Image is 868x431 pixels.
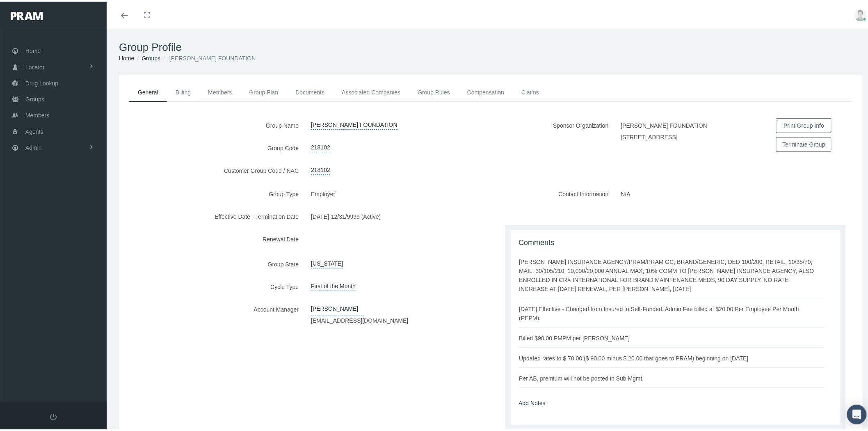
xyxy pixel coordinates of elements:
label: 12/31/9999 [331,208,360,222]
div: Open Intercom Messenger [847,403,867,423]
button: Print Group Info [776,117,831,131]
label: Cycle Type [119,278,305,292]
a: 218102 [311,162,330,173]
label: [DATE] [311,208,329,222]
label: [STREET_ADDRESS] [621,131,678,140]
label: (Active) [361,208,387,222]
label: Group Type [119,185,305,199]
a: Group Rules [409,82,459,100]
span: Members [25,106,49,122]
div: [DATE] Effective - Changed from Insured to Self-Funded. Admin Fee billed at $20.00 Per Employee P... [519,303,824,321]
a: 218102 [311,139,330,151]
a: Group Plan [241,82,287,100]
a: Home [119,53,134,60]
label: Customer Group Code / NAC [119,162,305,176]
label: Employer [311,185,341,199]
h1: Comments [519,237,833,246]
label: Group State [119,255,305,270]
a: [PERSON_NAME] [311,300,364,314]
a: Billing [167,82,199,100]
span: Home [25,41,41,57]
a: Members [199,82,240,100]
label: N/A [621,185,637,197]
div: Per AB, premium will not be posted in Sub Mgmt. [519,372,652,381]
div: Billed $90.00 PMPM per [PERSON_NAME] [519,332,638,341]
button: Terminate Group [776,135,831,150]
img: PRAM_20_x_78.png [11,10,43,18]
label: Group Code [119,139,305,154]
label: Group Name [119,117,305,131]
span: Groups [25,90,44,105]
a: Compensation [459,82,513,100]
a: General [129,82,167,100]
a: Associated Companies [333,82,409,100]
a: [US_STATE] [311,255,343,267]
span: First of the Month [311,278,356,289]
div: Updated rates to $ 70.00 ($ 90.00 minus $ 20.00 that goes to PRAM) beginning on [DATE] [519,352,757,361]
a: [PERSON_NAME] FOUNDATION [311,117,397,128]
span: Agents [25,122,43,138]
img: user-placeholder.jpg [854,7,867,20]
span: Locator [25,58,45,73]
div: - [305,208,491,222]
a: Groups [142,53,160,60]
a: Documents [287,82,333,100]
label: Renewal Date [119,230,305,247]
label: [EMAIL_ADDRESS][DOMAIN_NAME] [311,314,408,323]
label: Account Manager [119,300,305,326]
a: Add Notes [519,398,546,405]
label: [PERSON_NAME] FOUNDATION [621,117,714,131]
label: Contact Information [491,185,615,215]
h1: Group Profile [119,39,863,52]
label: Sponsor Organization [491,117,615,154]
span: [PERSON_NAME] FOUNDATION [169,53,256,60]
span: Drug Lookup [25,74,58,89]
a: Claims [513,82,548,100]
div: [PERSON_NAME] INSURANCE AGENCY/PRAM/PRAM GC; BRAND/GENERIC; DED 100/200; RETAIL, 10/35/70; MAIL, ... [519,256,824,292]
label: Effective Date - Termination Date [119,208,305,222]
span: Admin [25,138,42,154]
